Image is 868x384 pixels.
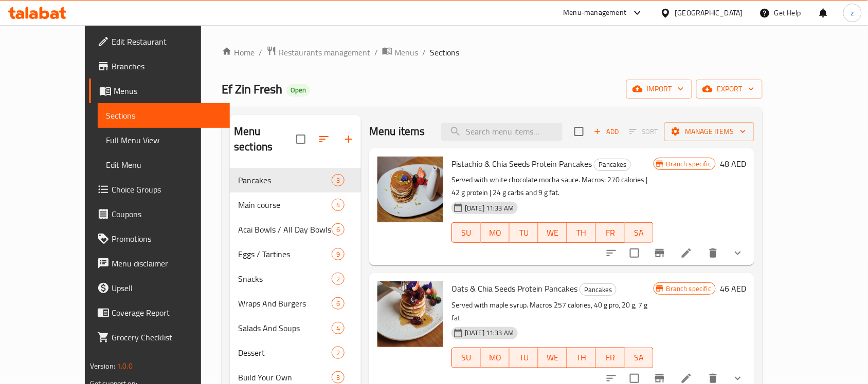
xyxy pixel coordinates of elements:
div: Acai Bowls / All Day Bowls6 [230,217,361,242]
span: Select all sections [290,128,312,150]
div: Pancakes [594,159,631,171]
span: Ef Zin Fresh [222,78,282,101]
span: Pancakes [580,284,616,296]
span: TU [514,350,534,365]
div: items [332,322,345,334]
span: export [704,83,754,95]
div: items [332,273,345,285]
div: [GEOGRAPHIC_DATA] [675,7,743,18]
div: Main course4 [230,193,361,217]
div: Snacks2 [230,266,361,291]
button: Branch-specific-item [647,241,672,265]
span: Branches [112,60,222,72]
span: WE [542,225,563,240]
div: Eggs / Tartines [238,248,332,260]
span: TH [571,350,592,365]
div: items [332,371,345,383]
button: MO [481,348,510,368]
span: Choice Groups [112,183,222,196]
div: items [332,297,345,310]
span: Acai Bowls / All Day Bowls [238,223,332,236]
span: 1.0.0 [117,359,133,373]
button: TU [510,348,538,368]
button: export [696,80,763,99]
h2: Menu items [369,124,425,139]
button: SU [451,348,481,368]
span: 2 [332,348,344,358]
span: 2 [332,274,344,284]
h6: 46 AED [720,281,746,296]
span: Branch specific [662,159,715,169]
a: Menus [89,79,230,103]
a: Coverage Report [89,300,230,325]
button: TH [567,348,596,368]
div: Pancakes3 [230,168,361,193]
span: Oats & Chia Seeds Protein Pancakes [451,281,577,296]
div: items [332,223,345,236]
a: Branches [89,54,230,79]
p: Served with maple syrup. Macros 257 calories, 40 g pro, 20 g, 7 g fat [451,299,654,324]
span: TH [571,225,592,240]
span: Add [592,126,620,138]
span: 6 [332,299,344,309]
li: / [422,46,426,59]
span: MO [485,225,505,240]
div: Open [286,84,310,97]
span: Version: [90,359,115,373]
span: 4 [332,323,344,333]
span: Build Your Own [238,371,332,383]
span: SA [629,350,649,365]
span: Pistachio & Chia Seeds Protein Pancakes [451,156,592,171]
button: WE [538,222,567,243]
a: Edit Menu [98,152,230,177]
input: search [441,123,563,141]
button: Add section [336,127,361,151]
div: Menu-management [564,7,627,19]
li: / [259,46,262,59]
span: Coverage Report [112,306,222,319]
button: SA [625,348,654,368]
div: Snacks [238,273,332,285]
span: Pancakes [238,174,332,186]
span: [DATE] 11:33 AM [461,328,518,338]
div: Wraps And Burgers6 [230,291,361,316]
span: z [851,7,854,18]
span: Promotions [112,233,222,245]
button: Manage items [664,122,754,141]
span: Add item [590,124,623,140]
span: Grocery Checklist [112,331,222,343]
button: FR [596,348,625,368]
span: Branch specific [662,284,715,294]
button: FR [596,222,625,243]
span: Edit Restaurant [112,35,222,48]
li: / [374,46,378,59]
span: 6 [332,225,344,235]
span: SU [456,225,477,240]
span: [DATE] 11:33 AM [461,203,518,213]
span: 9 [332,249,344,259]
img: Oats & Chia Seeds Protein Pancakes [377,281,443,347]
span: 3 [332,373,344,382]
div: Dessert2 [230,340,361,365]
span: Edit Menu [106,159,222,171]
span: Pancakes [594,159,630,170]
a: Coupons [89,202,230,226]
button: import [626,80,692,99]
button: Add [590,124,623,140]
button: WE [538,348,567,368]
a: Upsell [89,276,230,300]
span: 3 [332,176,344,185]
span: Select to update [624,242,645,264]
span: Restaurants management [279,46,370,59]
span: Wraps And Burgers [238,297,332,310]
button: show more [726,241,750,265]
span: Full Menu View [106,134,222,146]
span: Coupons [112,208,222,220]
span: MO [485,350,505,365]
svg: Show Choices [732,247,744,259]
a: Menus [382,46,418,59]
span: FR [600,225,621,240]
